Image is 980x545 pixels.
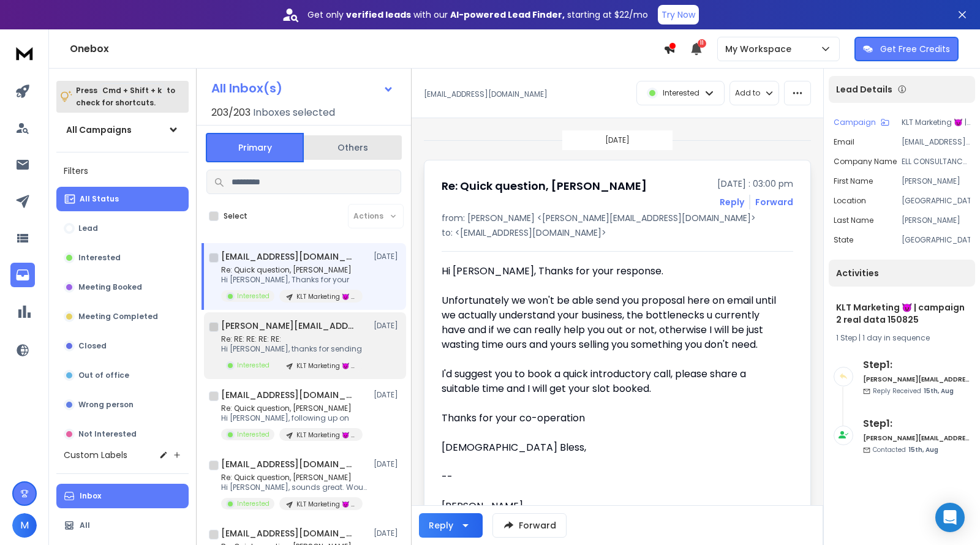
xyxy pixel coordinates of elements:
[56,216,189,241] button: Lead
[836,83,892,96] p: Lead Details
[224,211,247,221] label: Select
[76,85,175,109] p: Press to check for shortcuts.
[221,344,363,354] p: Hi [PERSON_NAME], thanks for sending
[221,275,363,285] p: Hi [PERSON_NAME], Thanks for your
[78,312,158,321] p: Meeting Completed
[296,361,355,370] p: KLT Marketing 😈 | campaign 130825
[237,361,269,370] p: Interested
[78,282,142,292] p: Meeting Booked
[80,194,119,204] p: All Status
[56,393,189,417] button: Wrong person
[221,265,363,275] p: Re: Quick question, [PERSON_NAME]
[221,483,368,492] p: Hi [PERSON_NAME], sounds great. Would
[56,363,189,388] button: Out of office
[211,82,282,94] h1: All Inbox(s)
[873,445,938,454] p: Contacted
[834,235,853,245] p: state
[755,196,793,208] div: Forward
[70,42,663,56] h1: Onebox
[834,118,876,127] p: Campaign
[80,521,90,530] p: All
[834,157,897,167] p: Company Name
[221,389,356,401] h1: [EMAIL_ADDRESS][DOMAIN_NAME]
[12,513,37,538] button: M
[834,137,854,147] p: Email
[725,43,796,55] p: My Workspace
[442,212,793,224] p: from: [PERSON_NAME] <[PERSON_NAME][EMAIL_ADDRESS][DOMAIN_NAME]>
[863,375,970,384] h6: [PERSON_NAME][EMAIL_ADDRESS][DOMAIN_NAME]
[296,292,355,301] p: KLT Marketing 😈 | campaign 2 real data 150825
[237,291,269,301] p: Interested
[442,178,647,195] h1: Re: Quick question, [PERSON_NAME]
[206,133,304,162] button: Primary
[307,9,648,21] p: Get only with our starting at $22/mo
[374,528,401,538] p: [DATE]
[211,105,251,120] span: 203 / 203
[56,162,189,179] h3: Filters
[80,491,101,501] p: Inbox
[374,321,401,331] p: [DATE]
[935,503,965,532] div: Open Intercom Messenger
[863,434,970,443] h6: [PERSON_NAME][EMAIL_ADDRESS][DOMAIN_NAME]
[829,260,975,287] div: Activities
[56,246,189,270] button: Interested
[78,370,129,380] p: Out of office
[78,341,107,351] p: Closed
[374,252,401,261] p: [DATE]
[902,137,970,147] p: [EMAIL_ADDRESS][DOMAIN_NAME]
[56,334,189,358] button: Closed
[221,404,363,413] p: Re: Quick question, [PERSON_NAME]
[221,320,356,332] h1: [PERSON_NAME][EMAIL_ADDRESS][DOMAIN_NAME]
[854,37,959,61] button: Get Free Credits
[419,513,483,538] button: Reply
[880,43,950,55] p: Get Free Credits
[658,5,699,24] button: Try Now
[661,9,695,21] p: Try Now
[56,118,189,142] button: All Campaigns
[720,196,744,208] button: Reply
[902,157,970,167] p: ELL CONSULTANCY SERVICES PTY LTD
[56,304,189,329] button: Meeting Completed
[374,459,401,469] p: [DATE]
[424,89,548,99] p: [EMAIL_ADDRESS][DOMAIN_NAME]
[492,513,567,538] button: Forward
[221,458,356,470] h1: [EMAIL_ADDRESS][DOMAIN_NAME]
[304,134,402,161] button: Others
[56,484,189,508] button: Inbox
[863,416,970,431] h6: Step 1 :
[834,176,873,186] p: First Name
[12,42,37,64] img: logo
[924,386,954,396] span: 15th, Aug
[100,83,164,97] span: Cmd + Shift + k
[221,527,356,539] h1: [EMAIL_ADDRESS][DOMAIN_NAME]
[221,334,363,344] p: Re: RE: RE: RE: RE:
[836,333,968,343] div: |
[902,235,970,245] p: [GEOGRAPHIC_DATA]
[605,135,630,145] p: [DATE]
[237,499,269,508] p: Interested
[78,253,121,263] p: Interested
[78,224,98,233] p: Lead
[863,358,970,372] h6: Step 1 :
[56,513,189,538] button: All
[450,9,565,21] strong: AI-powered Lead Finder,
[221,250,356,263] h1: [EMAIL_ADDRESS][DOMAIN_NAME]
[902,216,970,225] p: [PERSON_NAME]
[296,430,355,440] p: KLT Marketing 😈 | campaign 130825
[836,301,968,326] h1: KLT Marketing 😈 | campaign 2 real data 150825
[202,76,404,100] button: All Inbox(s)
[56,422,189,446] button: Not Interested
[237,430,269,439] p: Interested
[221,473,368,483] p: Re: Quick question, [PERSON_NAME]
[834,216,873,225] p: Last Name
[346,9,411,21] strong: verified leads
[908,445,938,454] span: 15th, Aug
[873,386,954,396] p: Reply Received
[902,196,970,206] p: [GEOGRAPHIC_DATA]
[717,178,793,190] p: [DATE] : 03:00 pm
[429,519,453,532] div: Reply
[56,275,189,299] button: Meeting Booked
